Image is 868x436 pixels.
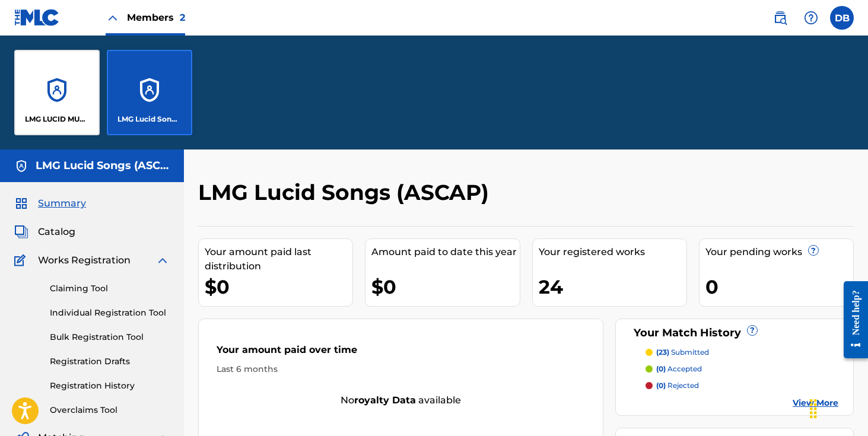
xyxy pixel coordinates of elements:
[773,11,787,25] img: search
[371,245,519,259] div: Amount paid to date this year
[799,6,823,30] div: Help
[127,11,185,24] span: Members
[50,282,170,295] a: Claiming Tool
[14,253,30,268] img: Works Registration
[50,404,170,416] a: Overclaims Tool
[180,12,185,23] span: 2
[705,273,853,300] div: 0
[631,325,838,341] div: Your Match History
[646,364,838,374] a: (0) accepted
[14,50,100,135] a: AccountsLMG LUCID MUSIC
[14,196,28,211] img: Summary
[50,331,170,343] a: Bulk Registration Tool
[205,245,352,273] div: Your amount paid last distribution
[656,380,699,391] p: rejected
[155,253,170,268] img: expand
[804,11,818,25] img: help
[25,114,90,125] p: LMG LUCID MUSIC
[14,225,28,239] img: Catalog
[646,347,838,358] a: (23) submitted
[539,273,686,300] div: 24
[50,380,170,392] a: Registration History
[656,364,702,374] p: accepted
[768,6,792,30] a: Public Search
[371,273,519,300] div: $0
[830,6,854,30] div: User Menu
[106,11,120,25] img: Close
[656,348,669,357] span: (23)
[205,273,352,300] div: $0
[198,179,495,206] h2: LMG Lucid Songs (ASCAP)
[14,225,75,239] a: CatalogCatalog
[217,363,585,375] div: Last 6 months
[199,393,603,408] div: No available
[705,245,853,259] div: Your pending works
[36,159,170,173] h5: LMG Lucid Songs (ASCAP)
[656,364,666,373] span: (0)
[656,347,709,358] p: submitted
[117,114,182,125] p: LMG Lucid Songs (ASCAP)
[38,196,86,211] span: Summary
[14,9,60,26] img: MLC Logo
[50,355,170,368] a: Registration Drafts
[14,196,86,211] a: SummarySummary
[354,394,416,406] strong: royalty data
[793,397,838,409] a: View More
[656,381,666,390] span: (0)
[809,379,868,436] iframe: Chat Widget
[107,50,192,135] a: AccountsLMG Lucid Songs (ASCAP)
[539,245,686,259] div: Your registered works
[809,246,818,255] span: ?
[38,253,131,268] span: Works Registration
[646,380,838,391] a: (0) rejected
[38,225,75,239] span: Catalog
[804,391,823,427] div: Drag
[50,307,170,319] a: Individual Registration Tool
[14,159,28,173] img: Accounts
[217,343,585,363] div: Your amount paid over time
[748,326,757,335] span: ?
[835,272,868,368] iframe: Resource Center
